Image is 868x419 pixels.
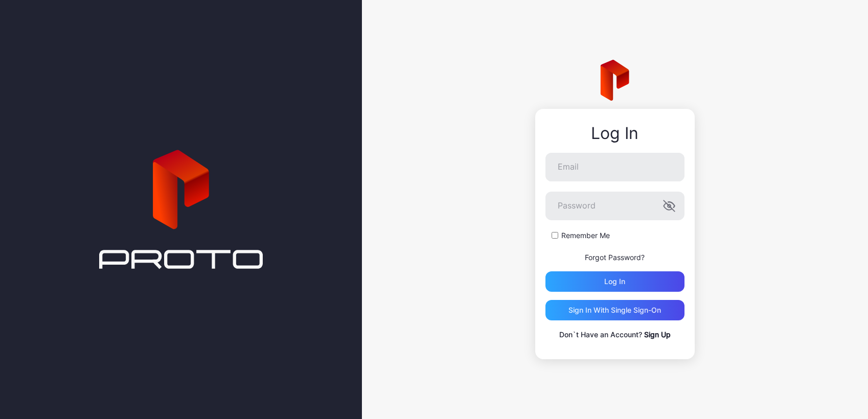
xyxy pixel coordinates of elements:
button: Sign in With Single Sign-On [545,300,684,320]
input: Password [545,192,684,220]
label: Remember Me [561,230,610,241]
button: Log in [545,271,684,292]
div: Sign in With Single Sign-On [568,306,661,314]
a: Forgot Password? [585,253,645,262]
div: Log in [604,277,625,286]
div: Log In [545,124,684,143]
input: Email [545,153,684,181]
p: Don`t Have an Account? [545,329,684,341]
button: Password [663,200,675,212]
a: Sign Up [644,330,671,339]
